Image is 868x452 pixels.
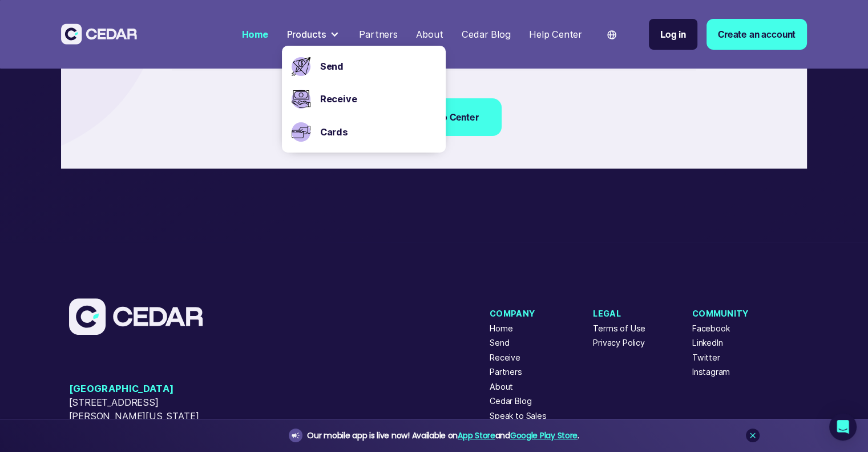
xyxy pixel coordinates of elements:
a: Cedar Blog [490,395,531,407]
div: Help Center [529,27,582,42]
div: Partners [359,27,398,42]
a: Create an account [706,19,807,50]
a: Send [320,59,437,74]
div: Home [242,27,268,42]
a: Twitter [692,351,720,363]
div: Our mobile app is live now! Available on and . [307,429,579,443]
a: Speak to Sales [490,410,546,422]
div: Legal [593,307,645,319]
a: Help Center [524,22,587,47]
a: Privacy Policy [593,337,644,349]
div: Open Intercom Messenger [829,413,857,441]
div: Company [490,307,546,319]
a: Cards [320,125,437,139]
a: Facebook [692,322,730,334]
a: Partners [490,366,522,378]
a: Receive [490,351,520,363]
div: Community [692,307,749,319]
nav: Products [282,46,446,153]
a: Receive [320,92,437,106]
a: About [411,22,447,47]
img: announcement [291,431,300,440]
div: Log in [660,27,686,42]
a: Cedar Blog [457,22,515,47]
a: Google Play Store [510,430,578,441]
a: Send [490,337,509,349]
span: [STREET_ADDRESS][PERSON_NAME][US_STATE] [69,395,215,423]
div: About [416,27,443,42]
div: Cedar Blog [462,27,510,42]
a: Home [490,322,512,334]
a: Log in [649,19,697,50]
div: Products [286,27,326,42]
a: About [490,381,513,393]
a: Terms of Use [593,322,645,334]
a: Home [237,22,273,47]
a: Instagram [692,366,730,378]
span: [GEOGRAPHIC_DATA] [69,382,215,395]
a: Partners [354,22,402,47]
div: Products [282,23,345,46]
a: LinkedIn [692,337,723,349]
img: world icon [607,30,616,39]
a: App Store [458,430,495,441]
